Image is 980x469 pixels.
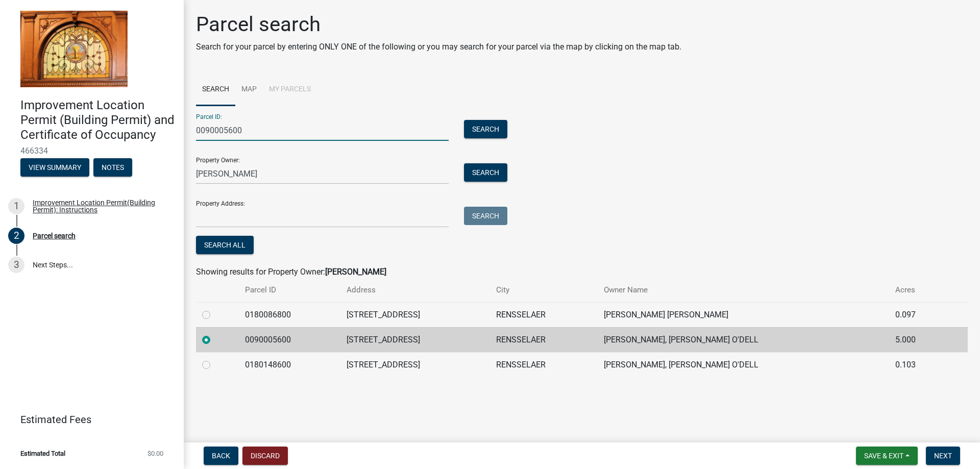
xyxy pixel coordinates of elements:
td: [STREET_ADDRESS] [340,327,490,352]
button: Save & Exit [856,447,918,465]
div: 3 [8,257,24,273]
td: [STREET_ADDRESS] [340,352,490,377]
td: 5.000 [889,327,946,352]
div: 1 [8,198,24,214]
h1: Parcel search [196,12,681,37]
td: [PERSON_NAME], [PERSON_NAME] O'DELL [598,327,889,352]
th: Owner Name [598,278,889,302]
button: View Summary [20,158,89,177]
td: RENSSELAER [490,352,598,377]
td: 0090005600 [239,327,340,352]
button: Notes [93,158,132,177]
wm-modal-confirm: Summary [20,164,89,172]
div: 2 [8,228,24,244]
a: Search [196,73,235,106]
p: Search for your parcel by entering ONLY ONE of the following or you may search for your parcel vi... [196,41,681,53]
strong: [PERSON_NAME] [325,267,386,277]
button: Search [464,120,507,138]
th: Parcel ID [239,278,340,302]
a: Map [235,73,263,106]
span: Estimated Total [20,450,65,457]
td: 0.097 [889,302,946,327]
button: Search All [196,236,254,254]
div: Parcel search [33,232,76,239]
td: 0180148600 [239,352,340,377]
td: [PERSON_NAME], [PERSON_NAME] O'DELL [598,352,889,377]
td: [PERSON_NAME] [PERSON_NAME] [598,302,889,327]
span: Save & Exit [864,452,903,460]
span: 466334 [20,146,163,156]
button: Search [464,163,507,182]
div: Improvement Location Permit(Building Permit): Instructions [33,199,167,213]
span: Next [934,452,952,460]
span: Back [212,452,230,460]
td: 0.103 [889,352,946,377]
img: Jasper County, Indiana [20,11,128,87]
td: [STREET_ADDRESS] [340,302,490,327]
a: Estimated Fees [8,409,167,430]
h4: Improvement Location Permit (Building Permit) and Certificate of Occupancy [20,98,176,142]
div: Showing results for Property Owner: [196,266,968,278]
wm-modal-confirm: Notes [93,164,132,172]
td: RENSSELAER [490,327,598,352]
span: $0.00 [148,450,163,457]
th: Acres [889,278,946,302]
th: Address [340,278,490,302]
td: 0180086800 [239,302,340,327]
td: RENSSELAER [490,302,598,327]
button: Next [926,447,960,465]
button: Discard [242,447,288,465]
button: Back [204,447,238,465]
th: City [490,278,598,302]
button: Search [464,207,507,225]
